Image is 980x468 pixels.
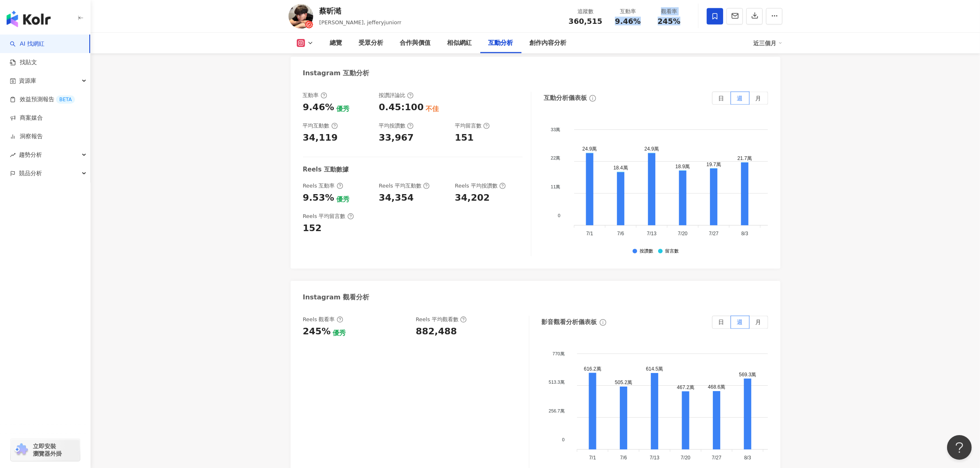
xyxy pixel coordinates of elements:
div: 9.53% [303,192,334,204]
iframe: Help Scout Beacon - Open [947,435,972,460]
tspan: 22萬 [551,155,560,160]
tspan: 7/27 [709,231,719,236]
span: 月 [756,95,761,102]
div: Instagram 互動分析 [303,69,370,78]
div: 不佳 [426,104,439,114]
div: 受眾分析 [359,38,384,48]
a: 效益預測報告BETA [10,95,75,104]
tspan: 7/13 [649,455,659,461]
div: 優秀 [336,104,349,114]
div: 互動率 [303,92,327,99]
span: 月 [756,319,761,326]
tspan: 7/1 [589,455,596,461]
div: 34,354 [379,192,414,204]
span: 245% [658,17,681,25]
div: 33,967 [379,132,414,144]
tspan: 7/20 [678,231,688,236]
div: 平均留言數 [455,122,490,130]
div: 追蹤數 [569,7,603,16]
div: 151 [455,132,474,144]
div: 留言數 [665,249,679,254]
div: 互動分析儀表板 [544,94,587,102]
div: 34,119 [303,132,338,144]
tspan: 8/3 [741,231,748,236]
tspan: 33萬 [551,127,560,132]
div: 平均按讚數 [379,122,414,130]
div: 0.45:100 [379,101,424,114]
tspan: 8/3 [744,455,751,461]
div: 合作與價值 [400,38,431,48]
div: 蔡昕澔 [319,6,402,16]
a: chrome extension立即安裝 瀏覽器外掛 [11,439,80,461]
img: chrome extension [13,443,29,456]
span: info-circle [598,318,608,327]
span: 9.46% [615,17,640,25]
span: info-circle [588,94,597,103]
a: 找貼文 [10,58,37,67]
img: logo [7,11,51,27]
div: Reels 平均觀看數 [416,316,467,323]
div: 近三個月 [754,37,782,50]
span: 趨勢分析 [19,146,42,164]
span: 競品分析 [19,164,42,183]
span: 資源庫 [19,72,36,90]
img: KOL Avatar [289,4,313,29]
tspan: 7/20 [681,455,691,461]
div: Reels 平均留言數 [303,213,354,220]
div: 優秀 [333,329,346,338]
tspan: 7/1 [586,231,593,236]
div: Reels 平均按讚數 [455,182,506,190]
div: 152 [303,222,322,235]
tspan: 513.3萬 [549,380,565,385]
div: 34,202 [455,192,490,204]
div: 平均互動數 [303,122,338,130]
div: 9.46% [303,101,334,114]
a: 商案媒合 [10,114,43,122]
div: Reels 觀看率 [303,316,343,323]
div: 影音觀看分析儀表板 [542,318,597,327]
div: Reels 互動率 [303,182,343,190]
a: searchAI 找網紅 [10,40,44,48]
tspan: 11萬 [551,184,560,189]
a: 洞察報告 [10,132,43,141]
div: 優秀 [336,195,349,204]
span: 360,515 [569,17,603,25]
div: Reels 互動數據 [303,165,349,174]
span: 週 [737,319,743,326]
div: 按讚數 [640,249,653,254]
tspan: 256.7萬 [549,408,565,413]
div: Reels 平均互動數 [379,182,430,190]
div: 互動分析 [489,38,513,48]
div: Instagram 觀看分析 [303,293,370,302]
div: 按讚評論比 [379,92,414,99]
tspan: 0 [558,213,560,218]
tspan: 0 [562,437,564,442]
tspan: 7/27 [712,455,722,461]
tspan: 770萬 [552,351,564,356]
tspan: 7/6 [620,455,627,461]
span: 週 [737,95,743,102]
div: 總覽 [330,38,342,48]
span: 立即安裝 瀏覽器外掛 [33,443,62,457]
tspan: 7/6 [617,231,624,236]
div: 互動率 [612,7,644,16]
span: [PERSON_NAME], jefferyjuniorr [319,19,402,25]
span: 日 [719,319,724,326]
div: 相似網紅 [447,38,472,48]
div: 245% [303,325,331,338]
div: 觀看率 [654,7,685,16]
div: 882,488 [416,325,457,338]
span: 日 [719,95,724,102]
tspan: 7/13 [647,231,657,236]
div: 創作內容分析 [530,38,567,48]
span: rise [10,152,16,158]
